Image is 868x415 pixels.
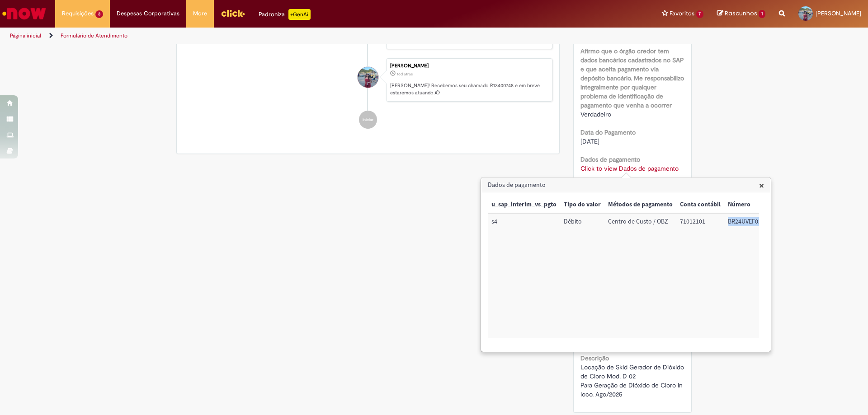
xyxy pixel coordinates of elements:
div: Padroniza [259,9,311,20]
b: Dados de pagamento [580,155,640,163]
span: 1 [759,10,765,18]
span: More [193,9,207,18]
b: Data do Pagamento [580,128,636,136]
img: click_logo_yellow_360x200.png [221,6,245,20]
span: 3 [95,10,103,18]
img: ServiceNow [1,5,47,23]
div: Bruna Gabriela Gorte [358,67,378,88]
li: Bruna Gabriela Gorte [184,58,552,102]
ul: Trilhas de página [7,28,572,44]
th: Conta contábil [676,196,724,213]
span: Verdadeiro [580,110,611,118]
span: Favoritos [670,9,694,18]
span: 7 [696,10,704,18]
time: 12/08/2025 07:56:32 [397,71,413,77]
span: [PERSON_NAME] [816,9,861,17]
th: Métodos de pagamento [604,196,676,213]
td: Tipo do valor: Débito [560,213,604,338]
span: Rascunhos [725,9,757,18]
td: u_sap_interim_vs_pgto: s4 [488,213,560,338]
p: [PERSON_NAME]! Recebemos seu chamado R13400748 e em breve estaremos atuando. [390,82,547,96]
div: Dados de pagamento [481,177,771,352]
td: Número: BR24UVEF01 [724,213,765,338]
span: 16d atrás [397,71,413,77]
a: Página inicial [10,32,41,39]
b: Afirmo que o órgão credor tem dados bancários cadastrados no SAP e que aceita pagamento via depós... [580,47,684,109]
th: Tipo do valor [560,196,604,213]
p: +GenAi [288,9,311,20]
button: Close [759,181,764,190]
span: Despesas Corporativas [117,9,179,18]
a: Click to view Dados de pagamento [580,164,679,173]
span: [DATE] [580,137,599,145]
a: Formulário de Atendimento [61,32,127,39]
a: Rascunhos [717,9,765,18]
span: × [759,179,764,191]
th: Número [724,196,765,213]
span: Requisições [62,9,94,18]
td: Métodos de pagamento: Centro de Custo / OBZ [604,213,676,338]
h3: Dados de pagamento [481,178,770,192]
div: [PERSON_NAME] [390,63,547,69]
span: Locação de Skid Gerador de Dióxido de Cloro Mod. D 02 Para Geração de Dióxido de Cloro in loco. A... [580,363,686,398]
td: Conta contábil: 71012101 [676,213,724,338]
th: u_sap_interim_vs_pgto [488,196,560,213]
b: Descrição [580,354,609,362]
